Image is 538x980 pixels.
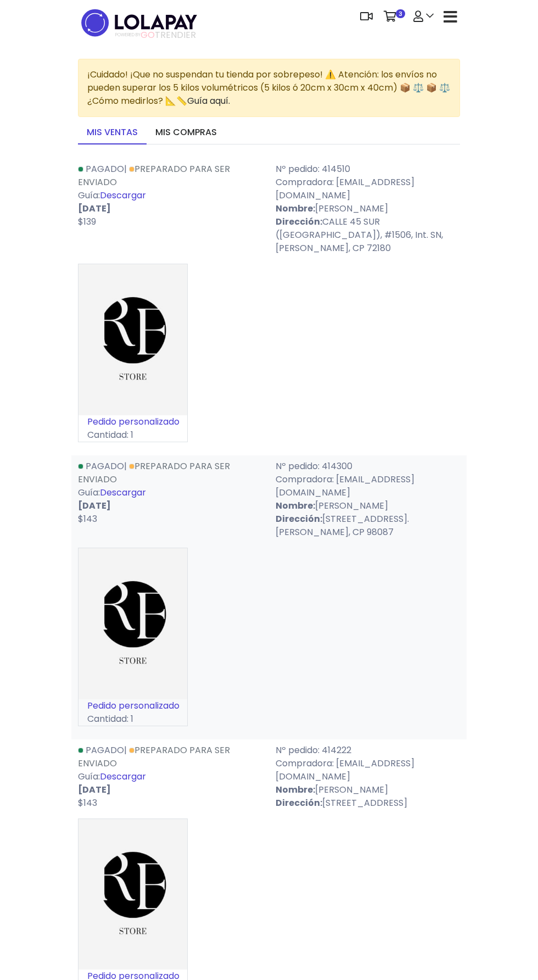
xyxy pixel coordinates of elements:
[78,202,262,215] p: [DATE]
[79,428,187,442] p: Cantidad: 1
[276,215,322,228] strong: Dirección:
[87,68,450,107] span: ¡Cuidado! ¡Que no suspendan tu tienda por sobrepeso! ⚠️ Atención: los envíos no pueden superar lo...
[78,513,97,525] span: $143
[100,770,146,783] a: Descargar
[71,163,269,255] div: | Guía:
[78,744,230,770] a: Preparado para ser enviado
[276,202,315,215] strong: Nombre:
[276,202,460,215] p: [PERSON_NAME]
[396,9,405,18] span: 3
[86,163,124,175] span: Pagado
[79,264,187,415] img: small_1739506826201.jpeg
[100,189,146,202] a: Descargar
[86,460,124,472] span: Pagado
[78,797,97,809] span: $143
[100,486,146,499] a: Descargar
[78,460,230,486] a: Preparado para ser enviado
[87,415,180,428] a: Pedido personalizado
[276,473,460,499] p: Compradora: [EMAIL_ADDRESS][DOMAIN_NAME]
[115,32,141,38] span: POWERED BY
[276,513,322,525] strong: Dirección:
[276,797,460,810] p: [STREET_ADDRESS]
[276,215,460,255] p: CALLE 45 SUR ([GEOGRAPHIC_DATA]), #1506, Int. SN, [PERSON_NAME], CP 72180
[78,215,96,228] span: $139
[79,548,187,699] img: small_1739506826201.jpeg
[276,783,460,797] p: [PERSON_NAME]
[147,121,226,144] a: Mis compras
[141,29,155,41] span: GO
[78,783,262,797] p: [DATE]
[78,499,262,513] p: [DATE]
[78,5,200,40] img: logo
[276,499,315,512] strong: Nombre:
[276,783,315,796] strong: Nombre:
[276,163,460,176] p: Nº pedido: 414510
[71,460,269,539] div: | Guía:
[87,699,180,712] a: Pedido personalizado
[276,744,460,757] p: Nº pedido: 414222
[86,744,124,756] span: Pagado
[115,30,196,40] span: TRENDIER
[78,163,230,188] a: Preparado para ser enviado
[78,121,147,144] a: Mis ventas
[276,513,460,539] p: [STREET_ADDRESS]. [PERSON_NAME], CP 98087
[79,819,187,970] img: small_1739506826201.jpeg
[79,712,187,726] p: Cantidad: 1
[276,757,460,783] p: Compradora: [EMAIL_ADDRESS][DOMAIN_NAME]
[276,460,460,473] p: Nº pedido: 414300
[187,94,230,107] a: Guía aquí.
[276,797,322,809] strong: Dirección:
[71,744,269,810] div: | Guía:
[276,176,460,202] p: Compradora: [EMAIL_ADDRESS][DOMAIN_NAME]
[276,499,460,513] p: [PERSON_NAME]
